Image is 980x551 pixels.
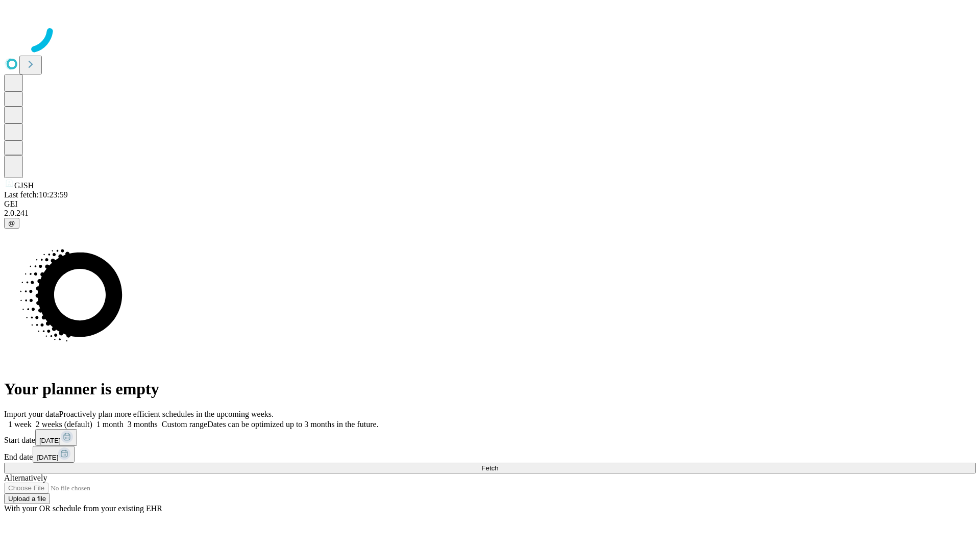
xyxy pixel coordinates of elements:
[4,380,976,398] h1: Your planner is empty
[4,410,59,418] span: Import your data
[4,504,162,513] span: With your OR schedule from your existing EHR
[59,410,274,418] span: Proactively plan more efficient schedules in the upcoming weeks.
[8,219,15,227] span: @
[481,464,498,472] span: Fetch
[33,446,75,463] button: [DATE]
[4,199,976,209] div: GEI
[4,473,47,482] span: Alternatively
[8,420,32,429] span: 1 week
[4,463,976,473] button: Fetch
[4,446,976,463] div: End date
[36,420,92,429] span: 2 weeks (default)
[4,218,19,229] button: @
[128,420,158,429] span: 3 months
[37,454,58,461] span: [DATE]
[4,429,976,446] div: Start date
[4,493,50,504] button: Upload a file
[96,420,124,429] span: 1 month
[162,420,207,429] span: Custom range
[35,429,77,446] button: [DATE]
[4,209,976,218] div: 2.0.241
[14,181,34,190] span: GJSH
[4,190,68,199] span: Last fetch: 10:23:59
[39,437,61,444] span: [DATE]
[207,420,378,429] span: Dates can be optimized up to 3 months in the future.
